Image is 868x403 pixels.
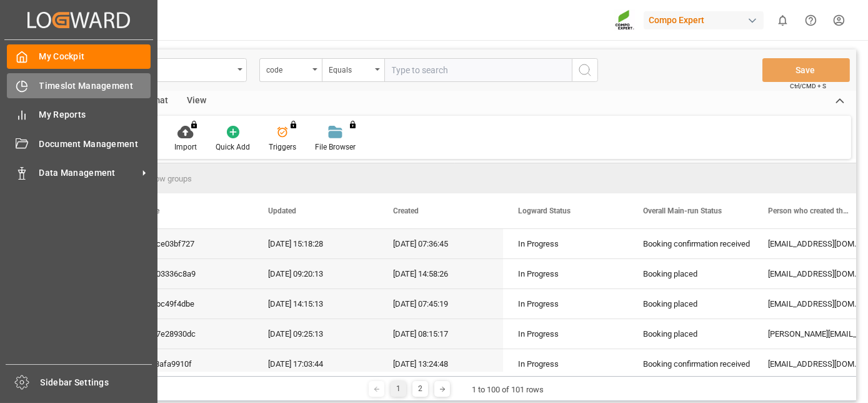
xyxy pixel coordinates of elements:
[518,207,571,215] span: Logward Status
[518,350,613,379] div: In Progress
[39,79,151,93] span: Timeslot Management
[128,229,253,258] div: 2b5ce03bf727
[762,58,850,82] button: Save
[266,61,309,76] div: code
[378,349,503,379] div: [DATE] 13:24:48
[797,6,825,34] button: Help Center
[253,229,378,258] div: [DATE] 15:18:28
[7,44,151,69] a: My Cockpit
[39,138,151,151] span: Document Management
[412,381,428,397] div: 2
[39,108,151,121] span: My Reports
[128,289,253,319] div: c99bc49f4dbe
[253,289,378,319] div: [DATE] 14:15:13
[643,207,722,215] span: Overall Main-run Status
[572,58,598,82] button: search button
[378,319,503,349] div: [DATE] 08:15:17
[768,207,852,215] span: Person who created the Object Mail Address
[253,349,378,379] div: [DATE] 17:03:44
[128,259,253,288] div: 5c103336c8a9
[393,207,419,215] span: Created
[391,381,406,397] div: 1
[268,207,296,215] span: Updated
[253,319,378,349] div: [DATE] 09:25:13
[39,50,151,63] span: My Cockpit
[253,259,378,288] div: [DATE] 09:20:13
[41,376,152,389] span: Sidebar Settings
[643,260,738,288] div: Booking placed
[643,290,738,319] div: Booking placed
[643,320,738,349] div: Booking placed
[378,289,503,319] div: [DATE] 07:45:19
[472,384,544,396] div: 1 to 100 of 101 rows
[769,6,797,34] button: show 0 new notifications
[378,229,503,258] div: [DATE] 07:36:45
[259,58,322,82] button: open menu
[518,290,613,319] div: In Progress
[39,166,138,180] span: Data Management
[329,61,371,76] div: Equals
[615,9,635,31] img: Screenshot%202023-09-29%20at%2010.02.21.png_1712312052.png
[216,141,250,153] div: Quick Add
[128,349,253,379] div: 4fb8afa9910f
[644,11,764,29] div: Compo Expert
[322,58,384,82] button: open menu
[7,73,151,98] a: Timeslot Management
[378,259,503,288] div: [DATE] 14:58:26
[384,58,572,82] input: Type to search
[518,230,613,258] div: In Progress
[644,8,769,32] button: Compo Expert
[643,350,738,379] div: Booking confirmation received
[518,320,613,349] div: In Progress
[643,230,738,258] div: Booking confirmation received
[177,91,216,112] div: View
[790,81,826,91] span: Ctrl/CMD + S
[128,319,253,349] div: 1797e28930dc
[518,260,613,288] div: In Progress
